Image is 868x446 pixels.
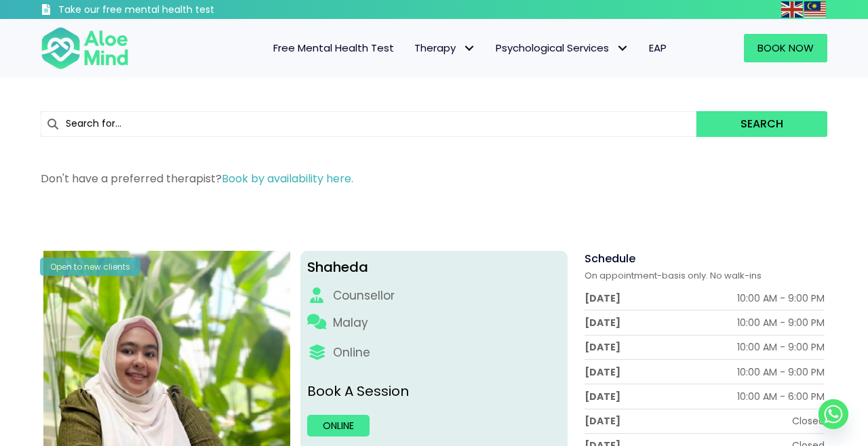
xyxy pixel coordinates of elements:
div: 10:00 AM - 9:00 PM [737,291,825,305]
span: On appointment-basis only. No walk-ins [585,269,762,282]
div: Closed [792,414,825,428]
div: 10:00 AM - 6:00 PM [737,390,825,403]
img: en [781,1,803,18]
span: Therapy: submenu [459,39,479,58]
span: Psychological Services [496,41,629,55]
div: [DATE] [585,390,620,403]
a: Whatsapp [818,399,848,429]
a: Book by availability here. [222,171,353,186]
nav: Menu [146,34,677,62]
img: Aloe mind Logo [41,26,129,70]
div: Online [333,344,370,361]
a: EAP [639,34,677,62]
a: Malay [804,1,827,17]
div: Shaheda [307,258,561,277]
span: Therapy [414,41,475,55]
a: Book Now [744,34,827,62]
span: Psychological Services: submenu [612,39,632,58]
a: Free Mental Health Test [263,34,404,62]
span: Schedule [585,251,635,266]
p: Don't have a preferred therapist? [41,171,827,186]
div: 10:00 AM - 9:00 PM [737,365,825,379]
div: 10:00 AM - 9:00 PM [737,316,825,329]
input: Search for... [41,111,696,137]
img: ms [804,1,826,18]
a: English [781,1,804,17]
a: Psychological ServicesPsychological Services: submenu [486,34,639,62]
span: Free Mental Health Test [273,41,394,55]
a: Online [307,415,370,437]
div: Counsellor [333,287,395,304]
div: 10:00 AM - 9:00 PM [737,340,825,354]
span: Book Now [757,41,814,55]
div: [DATE] [585,414,620,428]
h3: Take our free mental health test [58,3,287,17]
p: Malay [333,315,368,331]
div: Open to new clients [40,258,140,276]
p: Book A Session [307,382,561,401]
span: EAP [649,41,667,55]
div: [DATE] [585,365,620,379]
a: TherapyTherapy: submenu [404,34,486,62]
button: Search [696,111,827,137]
div: [DATE] [585,316,620,329]
div: [DATE] [585,340,620,354]
div: [DATE] [585,291,620,305]
a: Take our free mental health test [41,3,287,19]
